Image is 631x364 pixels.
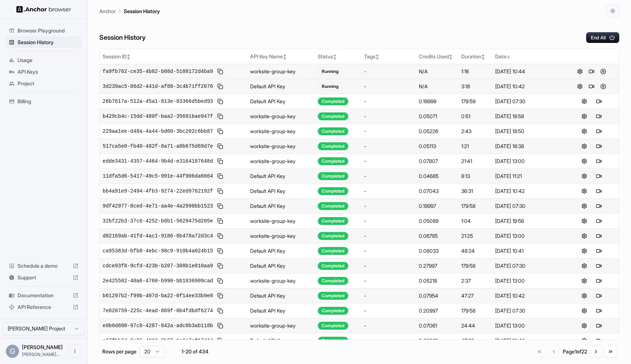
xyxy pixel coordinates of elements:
[495,128,561,135] div: [DATE] 18:50
[461,247,490,255] div: 48:24
[318,247,348,255] div: Completed
[124,7,160,15] p: Session History
[461,83,490,90] div: 3:18
[247,318,315,333] td: worksite-group-key
[16,6,71,13] img: Anchor Logo
[18,39,79,46] span: Session History
[103,158,213,165] span: edde3431-4357-4464-9b4d-e3164187648d
[375,54,379,59] span: ↕
[6,301,81,313] div: API Reference
[103,173,213,180] span: 11dfa5d6-5417-49c5-991e-44f906da6664
[419,128,455,135] div: 0.05226
[449,54,452,59] span: ↕
[364,322,413,329] div: -
[461,53,490,60] div: Duration
[247,79,315,94] td: Default API Key
[247,94,315,109] td: Default API Key
[461,128,490,135] div: 2:43
[364,128,413,135] div: -
[103,98,213,105] span: 26b7617a-512a-45a1-813e-83366d5bed93
[99,32,146,43] h6: Session History
[247,243,315,258] td: Default API Key
[6,345,19,358] div: G
[247,288,315,303] td: Default API Key
[364,247,413,255] div: -
[419,143,455,150] div: 0.05113
[419,83,455,90] div: N/A
[419,337,455,344] div: 0.09963
[461,98,490,105] div: 179:59
[318,307,348,315] div: Completed
[364,158,413,165] div: -
[364,173,413,180] div: -
[18,262,70,270] span: Schedule a demo
[318,142,348,150] div: Completed
[6,290,81,301] div: Documentation
[364,307,413,314] div: -
[364,292,413,299] div: -
[18,57,79,64] span: Usage
[364,232,413,240] div: -
[318,337,348,345] div: Completed
[6,96,81,107] div: Billing
[419,247,455,255] div: 0.08033
[495,307,561,314] div: [DATE] 07:30
[247,333,315,348] td: Default API Key
[461,277,490,284] div: 2:37
[22,344,63,350] span: Greg Miller
[247,303,315,318] td: Default API Key
[419,292,455,299] div: 0.07954
[495,83,561,90] div: [DATE] 10:42
[461,113,490,120] div: 0:51
[419,113,455,120] div: 0.05071
[495,337,561,344] div: [DATE] 10:42
[18,303,70,311] span: API Reference
[461,292,490,299] div: 47:27
[103,262,213,270] span: cdce93f8-9cfd-423b-b207-308b1e810aa9
[364,113,413,120] div: -
[18,68,79,75] span: API Keys
[461,158,490,165] div: 21:41
[6,36,81,48] div: Session History
[103,277,213,284] span: 2e425502-40a6-4760-b990-bb1836909cad
[563,348,587,355] div: Page 1 of 22
[495,217,561,225] div: [DATE] 19:56
[419,68,455,75] div: N/A
[318,127,348,135] div: Completed
[103,143,213,150] span: 517ca5e0-fb40-482f-8a71-a0b675d69d7e
[6,25,81,36] div: Browser Playground
[103,292,213,299] span: b61297b2-f99b-407d-ba22-0f14ee33b9e8
[461,322,490,329] div: 24:44
[364,83,413,90] div: -
[103,68,213,75] span: fa9fb762-ce35-4b82-b08d-5188172d4ba9
[318,262,348,270] div: Completed
[247,228,315,243] td: worksite-group-key
[495,68,561,75] div: [DATE] 10:44
[247,183,315,198] td: Default API Key
[6,66,81,78] div: API Keys
[318,187,348,195] div: Completed
[68,345,81,358] button: Open menu
[461,202,490,210] div: 179:58
[103,83,213,90] span: 3d239ac5-86d2-441d-af88-3c4b71ff2076
[419,277,455,284] div: 0.05218
[318,112,348,120] div: Completed
[461,337,490,344] div: 47:33
[250,53,312,60] div: API Key Name
[103,113,213,120] span: b429cb4c-15dd-480f-baa2-35691bae947f
[103,187,213,195] span: bb4a91e9-2494-4fb3-9274-22ed9762192f
[461,68,490,75] div: 1:16
[6,78,81,89] div: Project
[177,348,213,355] div: 1-20 of 434
[247,273,315,288] td: worksite-group-key
[318,157,348,165] div: Completed
[318,97,348,105] div: Completed
[318,202,348,210] div: Completed
[495,277,561,284] div: [DATE] 13:00
[103,337,213,344] span: c07fbb24-8e06-4218-9b37-1c2a7cf17d44
[102,348,137,355] p: Rows per page
[18,98,79,105] span: Billing
[495,173,561,180] div: [DATE] 11:21
[495,143,561,150] div: [DATE] 18:38
[419,187,455,195] div: 0.07043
